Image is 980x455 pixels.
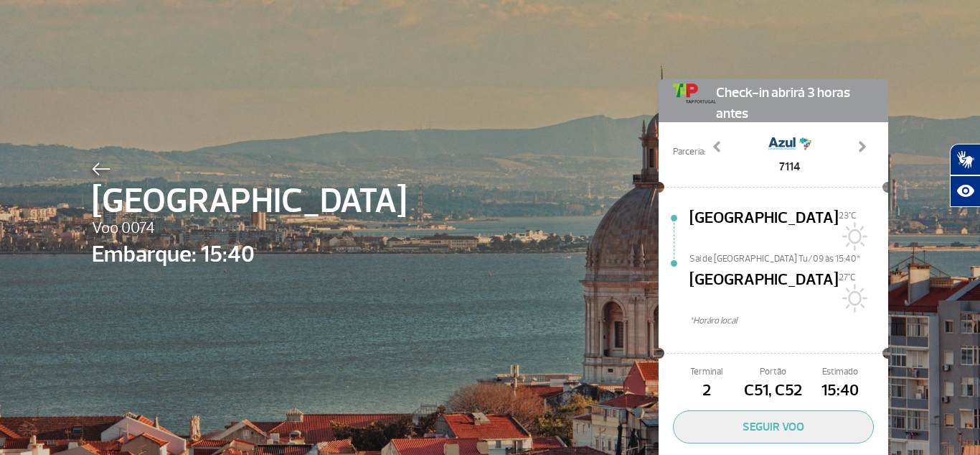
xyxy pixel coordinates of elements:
img: Sol [839,222,867,251]
span: [GEOGRAPHIC_DATA] [92,175,407,227]
span: 15:40 [807,379,874,403]
div: Plugin de acessibilidade da Hand Talk. [950,144,980,207]
button: SEGUIR VOO [673,410,874,443]
span: Terminal [673,365,740,379]
span: C51, C52 [740,379,806,403]
span: 2 [673,379,740,403]
img: Sol [839,284,867,313]
span: Check-in abrirá 3 horas antes [716,79,874,124]
span: Voo 0074 [92,216,407,241]
span: Estimado [807,365,874,379]
span: *Horáro local [689,314,888,328]
button: Abrir tradutor de língua de sinais. [950,144,980,175]
button: Abrir recursos assistivos. [950,175,980,207]
span: Embarque: 15:40 [92,237,407,272]
span: Parceria: [673,145,705,159]
span: 7114 [768,158,811,175]
span: [GEOGRAPHIC_DATA] [689,268,839,314]
span: Portão [740,365,806,379]
span: 27°C [839,272,856,283]
span: Sai de [GEOGRAPHIC_DATA] Tu/09 às 15:40* [689,252,888,262]
span: 23°C [839,210,857,221]
span: [GEOGRAPHIC_DATA] [689,206,839,252]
